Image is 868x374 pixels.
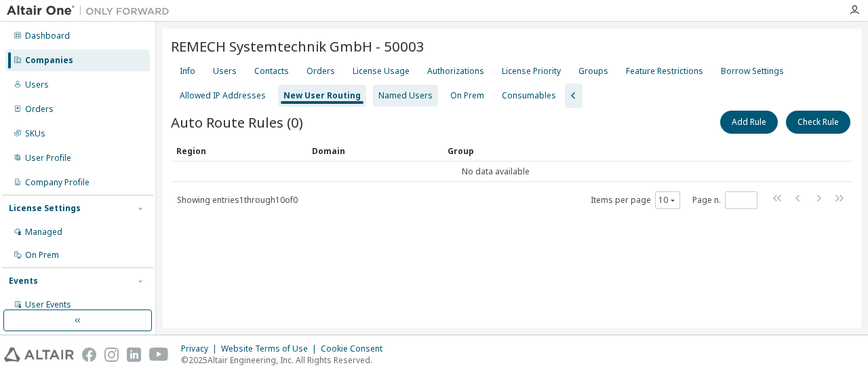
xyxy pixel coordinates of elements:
[181,343,221,354] div: Privacy
[9,203,81,214] div: License Settings
[378,90,433,101] div: Named Users
[25,250,59,261] div: On Prem
[25,31,70,41] div: Dashboard
[221,343,321,354] div: Website Terms of Use
[9,276,38,286] div: Events
[171,162,821,182] td: No data available
[180,66,195,77] div: Info
[25,55,73,66] div: Companies
[502,66,561,77] div: License Priority
[626,66,703,77] div: Feature Restrictions
[283,90,361,101] div: New User Routing
[127,348,141,362] img: linkedin.svg
[177,194,298,206] span: Showing entries 1 through 10 of 0
[171,37,425,56] span: REMECH Systemtechnik GmbH - 50003
[307,66,335,77] div: Orders
[321,343,391,354] div: Cookie Consent
[312,140,437,162] div: Domain
[692,191,757,209] span: Page n.
[721,66,784,77] div: Borrow Settings
[450,90,484,101] div: On Prem
[25,128,45,139] div: SKUs
[502,90,556,101] div: Consumables
[176,140,301,162] div: Region
[254,66,289,77] div: Contacts
[104,348,119,362] img: instagram.svg
[448,140,815,162] div: Group
[213,66,237,77] div: Users
[7,4,176,18] img: Altair One
[171,113,303,132] span: Auto Route Rules (0)
[149,348,169,362] img: youtube.svg
[4,348,74,362] img: altair_logo.svg
[25,104,54,115] div: Orders
[353,66,410,77] div: License Usage
[25,177,90,188] div: Company Profile
[786,111,850,134] button: Check Rule
[720,111,778,134] button: Add Rule
[25,153,71,164] div: User Profile
[25,79,49,90] div: Users
[591,191,680,209] span: Items per page
[658,195,677,206] button: 10
[181,354,391,366] p: © 2025 Altair Engineering, Inc. All Rights Reserved.
[427,66,484,77] div: Authorizations
[578,66,608,77] div: Groups
[25,299,71,310] div: User Events
[82,348,96,362] img: facebook.svg
[180,90,266,101] div: Allowed IP Addresses
[25,227,62,238] div: Managed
